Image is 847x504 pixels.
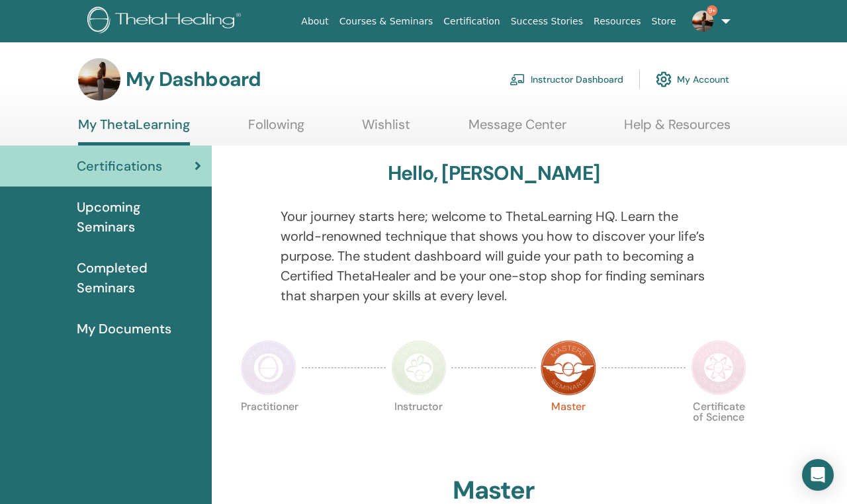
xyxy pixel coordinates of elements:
[691,340,746,396] img: Certificate of Science
[510,65,623,94] a: Instructor Dashboard
[87,7,245,36] img: logo.png
[391,340,447,396] img: Instructor
[296,9,334,34] a: About
[77,197,201,237] span: Upcoming Seminars
[588,9,646,34] a: Resources
[541,340,596,396] img: Master
[468,116,566,142] a: Message Center
[438,9,505,34] a: Certification
[241,401,296,457] p: Practitioner
[77,258,201,298] span: Completed Seminars
[362,116,410,142] a: Wishlist
[510,73,525,85] img: chalkboard-teacher.svg
[391,401,447,457] p: Instructor
[646,9,682,34] a: Store
[126,67,261,91] h3: My Dashboard
[281,206,707,306] p: Your journey starts here; welcome to ThetaLearning HQ. Learn the world-renowned technique that sh...
[691,401,746,457] p: Certificate of Science
[78,58,120,101] img: default.jpg
[506,9,588,34] a: Success Stories
[707,5,717,16] span: 9+
[241,340,296,396] img: Practitioner
[77,156,162,176] span: Certifications
[78,116,190,146] a: My ThetaLearning
[692,11,713,32] img: default.jpg
[656,65,729,94] a: My Account
[388,161,600,185] h3: Hello, [PERSON_NAME]
[541,401,596,457] p: Master
[248,116,304,142] a: Following
[656,68,672,91] img: cog.svg
[624,116,731,142] a: Help & Resources
[334,9,439,34] a: Courses & Seminars
[802,459,834,491] div: Open Intercom Messenger
[77,319,171,339] span: My Documents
